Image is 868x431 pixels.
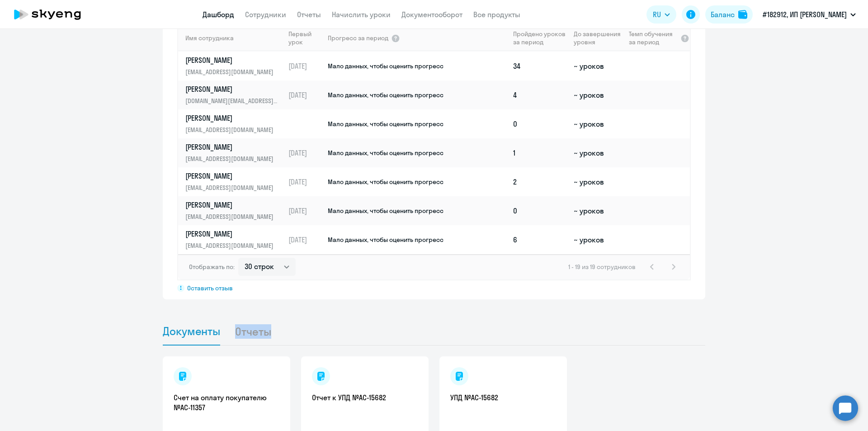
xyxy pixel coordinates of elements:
[332,10,391,19] a: Начислить уроки
[328,178,443,186] span: Мало данных, чтобы оценить прогресс
[185,200,278,210] p: [PERSON_NAME]
[185,84,284,106] a: [PERSON_NAME][DOMAIN_NAME][EMAIL_ADDRESS][DOMAIN_NAME]
[185,113,278,123] p: [PERSON_NAME]
[570,25,625,51] th: До завершения уровня
[185,229,278,239] p: [PERSON_NAME]
[285,52,327,81] td: [DATE]
[509,25,570,51] th: Пройдено уроков за период
[178,25,285,51] th: Имя сотрудника
[185,67,278,77] p: [EMAIL_ADDRESS][DOMAIN_NAME]
[203,10,234,19] a: Дашборд
[509,138,570,167] td: 1
[328,149,443,157] span: Мало данных, чтобы оценить прогресс
[509,81,570,109] td: 4
[401,10,462,19] a: Документооборот
[185,212,278,222] p: [EMAIL_ADDRESS][DOMAIN_NAME]
[705,5,753,24] button: Балансbalance
[328,236,443,244] span: Мало данных, чтобы оценить прогресс
[297,10,321,19] a: Отчеты
[711,9,735,20] div: Баланс
[570,167,625,196] td: ~ уроков
[185,142,284,164] a: [PERSON_NAME][EMAIL_ADDRESS][DOMAIN_NAME]
[185,96,278,106] p: [DOMAIN_NAME][EMAIL_ADDRESS][DOMAIN_NAME]
[509,52,570,81] td: 34
[185,229,284,251] a: [PERSON_NAME][EMAIL_ADDRESS][DOMAIN_NAME]
[570,109,625,138] td: ~ уроков
[185,55,278,65] p: [PERSON_NAME]
[185,183,278,193] p: [EMAIL_ADDRESS][DOMAIN_NAME]
[189,263,235,271] span: Отображать по:
[163,317,705,346] ul: Tabs
[570,138,625,167] td: ~ уроков
[312,393,418,403] a: Отчет к УПД №AC-15682
[285,81,327,109] td: [DATE]
[328,207,443,215] span: Мало данных, чтобы оценить прогресс
[509,196,570,225] td: 0
[738,10,747,19] img: balance
[185,171,284,193] a: [PERSON_NAME][EMAIL_ADDRESS][DOMAIN_NAME]
[185,55,284,77] a: [PERSON_NAME][EMAIL_ADDRESS][DOMAIN_NAME]
[328,62,443,70] span: Мало данных, чтобы оценить прогресс
[570,225,625,254] td: ~ уроков
[328,120,443,128] span: Мало данных, чтобы оценить прогресс
[285,225,327,254] td: [DATE]
[187,284,233,292] span: Оставить отзыв
[570,196,625,225] td: ~ уроков
[473,10,520,19] a: Все продукты
[328,34,388,42] span: Прогресс за период
[185,142,278,152] p: [PERSON_NAME]
[653,9,661,20] span: RU
[185,84,278,94] p: [PERSON_NAME]
[509,225,570,254] td: 6
[758,4,860,25] button: #182912, ИП [PERSON_NAME]
[570,52,625,81] td: ~ уроков
[185,125,278,135] p: [EMAIL_ADDRESS][DOMAIN_NAME]
[285,167,327,196] td: [DATE]
[568,263,636,271] span: 1 - 19 из 19 сотрудников
[328,91,443,99] span: Мало данных, чтобы оценить прогресс
[763,9,847,20] p: #182912, ИП [PERSON_NAME]
[646,5,676,24] button: RU
[174,393,279,412] a: Счет на оплату покупателю №AC-11357
[185,171,278,181] p: [PERSON_NAME]
[450,393,556,403] a: УПД №AC-15682
[509,109,570,138] td: 0
[245,10,286,19] a: Сотрудники
[185,200,284,222] a: [PERSON_NAME][EMAIL_ADDRESS][DOMAIN_NAME]
[285,138,327,167] td: [DATE]
[509,167,570,196] td: 2
[285,25,327,51] th: Первый урок
[185,113,284,135] a: [PERSON_NAME][EMAIL_ADDRESS][DOMAIN_NAME]
[570,81,625,109] td: ~ уроков
[629,30,678,46] span: Темп обучения за период
[185,241,278,251] p: [EMAIL_ADDRESS][DOMAIN_NAME]
[285,196,327,225] td: [DATE]
[185,154,278,164] p: [EMAIL_ADDRESS][DOMAIN_NAME]
[163,324,220,338] span: Документы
